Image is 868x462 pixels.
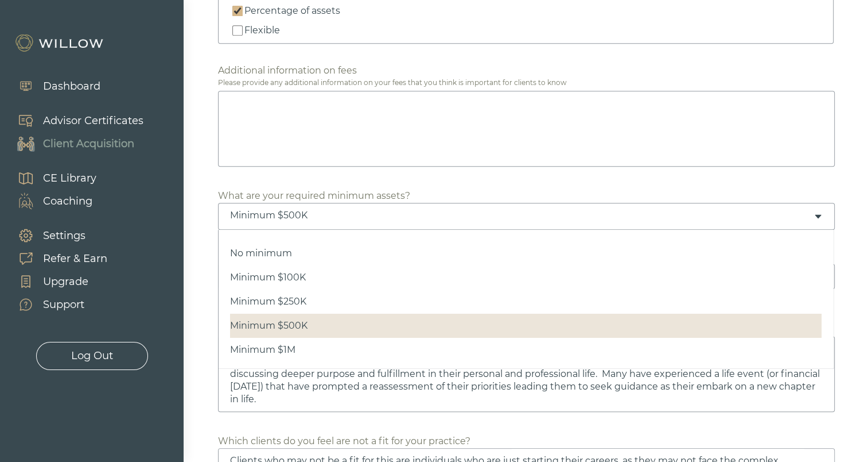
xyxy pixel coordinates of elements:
div: Minimum $1M [230,338,822,362]
div: Log Out [71,348,113,364]
input: Percentage of assets [232,6,243,16]
div: Minimum $500K [230,314,822,338]
div: Please provide any additional information on your fees that you think is important for clients to... [218,78,834,88]
a: Refer & Earn [6,247,107,270]
input: Flexible [232,25,243,36]
div: Coaching [43,194,92,209]
textarea: Our ideal client is someone who is a mid-late career professional who may be experiencing signifi... [218,336,835,412]
a: Upgrade [6,270,107,293]
a: Client Acquisition [6,132,143,155]
div: What are your required minimum assets? [218,189,410,203]
div: Refer & Earn [43,251,107,267]
a: Dashboard [6,75,100,98]
a: Settings [6,224,107,247]
div: Client Acquisition [43,136,134,152]
div: Advisor Certificates [43,113,143,129]
div: Minimum $2.5M [230,362,822,386]
div: Upgrade [43,274,88,290]
span: caret-down [813,212,823,221]
div: Dashboard [43,79,100,94]
div: Additional information on fees [218,64,357,78]
div: Minimum $100K [230,265,822,290]
a: Advisor Certificates [6,109,143,132]
div: Percentage of assets [244,4,340,18]
div: Settings [43,228,85,244]
div: CE Library [43,171,96,186]
div: Flexible [244,24,280,37]
div: Minimum $250K [230,290,822,314]
div: Minimum $500K [230,209,813,222]
div: No minimum [230,241,822,265]
a: CE Library [6,167,96,190]
img: Willow [14,34,106,52]
div: Which clients do you feel are not a fit for your practice? [218,434,470,448]
a: Coaching [6,190,96,213]
div: Support [43,297,84,313]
